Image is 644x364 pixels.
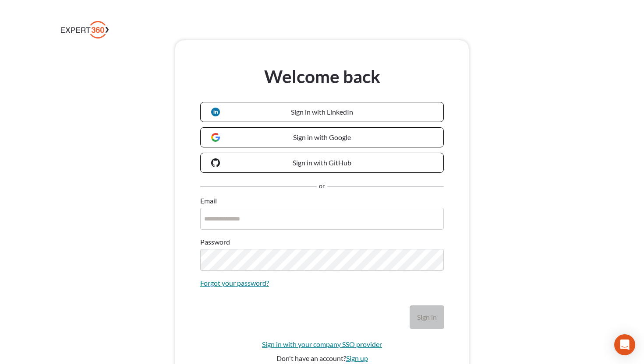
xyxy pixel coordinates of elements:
hr: Separator [327,186,444,187]
span: Sign in with GitHub [293,158,351,167]
img: Google logo [211,133,220,142]
img: GitHub logo [211,158,220,167]
a: Sign up [346,354,368,362]
a: Forgot your password? [200,278,269,288]
span: Don't have an account? [276,354,346,362]
label: Email [200,196,217,206]
span: Sign in [417,313,437,321]
span: Sign in with Google [293,133,351,141]
a: Sign in with Google [200,127,444,147]
a: Sign in with LinkedIn [200,102,444,122]
button: Sign in [410,306,444,329]
label: Password [200,237,230,247]
div: Open Intercom Messenger [614,334,635,355]
a: Sign in with GitHub [200,153,444,173]
img: LinkedIn logo [211,108,220,116]
a: Sign in with your company SSO provider [262,339,382,350]
h3: Welcome back [200,65,444,88]
hr: Separator [200,186,317,187]
span: Sign in with LinkedIn [291,108,353,116]
img: Expert 360 Logo [61,21,109,38]
span: or [319,182,325,192]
